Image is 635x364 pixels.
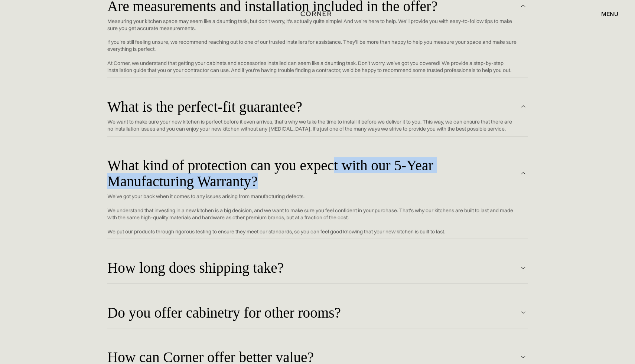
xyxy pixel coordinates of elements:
[107,18,517,74] p: Measuring your kitchen space may seem like a daunting task, but don't worry, it's actually quite ...
[594,7,618,20] div: menu
[107,193,517,235] p: We've got your back when it comes to any issues arising from manufacturing defects. We understand...
[601,11,618,17] div: menu
[107,305,519,321] div: Do you offer cabinetry for other rooms?
[107,260,519,276] div: How long does shipping take?
[107,99,519,115] div: What is the perfect-fit guarantee?
[107,157,519,189] div: What kind of protection can you expect with our 5-Year Manufacturing Warranty?
[107,118,517,132] p: We want to make sure your new kitchen is perfect before it even arrives, that's why we take the t...
[290,9,345,19] a: home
